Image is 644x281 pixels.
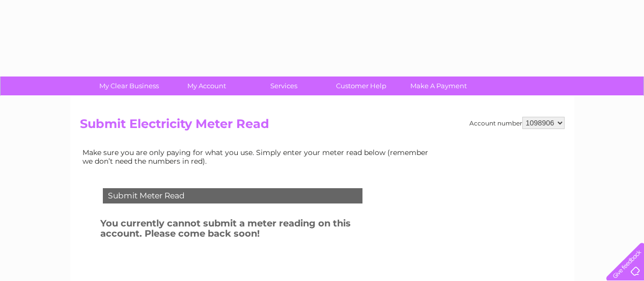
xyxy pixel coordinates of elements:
[469,117,565,129] div: Account number
[397,76,481,95] a: Make A Payment
[100,216,389,244] h3: You currently cannot submit a meter reading on this account. Please come back soon!
[319,76,403,95] a: Customer Help
[87,76,171,95] a: My Clear Business
[164,76,248,95] a: My Account
[80,146,436,167] td: Make sure you are only paying for what you use. Simply enter your meter read below (remember we d...
[242,76,326,95] a: Services
[80,117,565,136] h2: Submit Electricity Meter Read
[103,188,362,203] div: Submit Meter Read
